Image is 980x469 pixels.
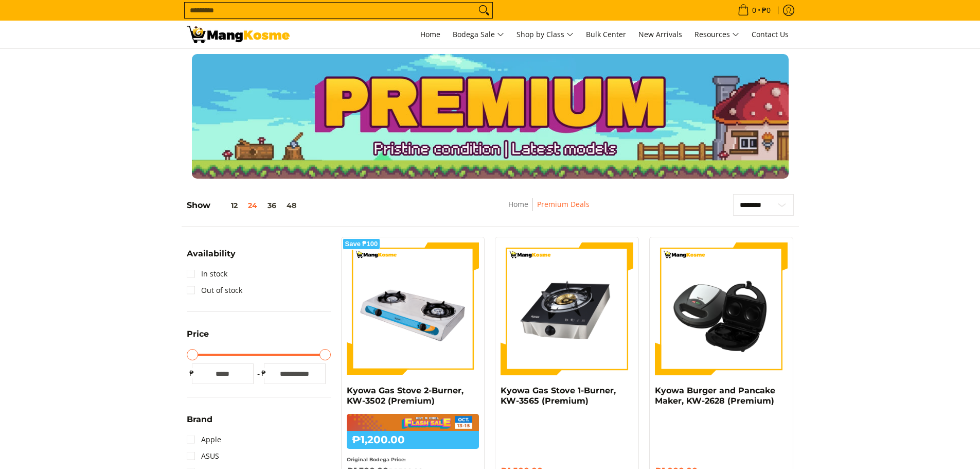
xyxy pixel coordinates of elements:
[633,21,687,48] a: New Arrivals
[438,198,661,221] nav: Breadcrumbs
[187,200,301,211] h5: Show
[453,28,504,41] span: Bodega Sale
[689,21,744,48] a: Resources
[187,26,290,43] img: Premium Deals: Best Premium Home Appliances Sale l Mang Kosme
[694,28,739,41] span: Resources
[187,368,197,378] span: ₱
[187,330,209,338] span: Price
[586,29,626,39] span: Bulk Center
[448,21,509,48] a: Bodega Sale
[760,7,772,14] span: ₱0
[347,386,464,406] a: Kyowa Gas Stove 2-Burner, KW-3502 (Premium)
[347,457,406,462] small: Original Bodega Price:
[187,330,209,346] summary: Open
[516,28,574,41] span: Shop by Class
[655,242,788,375] img: kyowa-burger-and-pancake-maker-premium-full-view-mang-kosme
[187,431,221,448] a: Apple
[415,21,446,48] a: Home
[501,242,633,375] img: kyowa-tempered-glass-single-gas-burner-full-view-mang-kosme
[243,201,262,210] button: 24
[508,199,528,209] a: Home
[262,201,281,210] button: 36
[511,21,579,48] a: Shop by Class
[476,3,492,18] button: Search
[187,282,242,299] a: Out of stock
[187,250,236,266] summary: Open
[347,242,479,375] img: kyowa-2-burner-gas-stove-stainless-steel-premium-full-view-mang-kosme
[187,415,212,424] span: Brand
[187,448,219,464] a: ASUS
[187,250,236,258] span: Availability
[420,29,440,39] span: Home
[581,21,631,48] a: Bulk Center
[735,5,774,16] span: •
[752,29,789,39] span: Contact Us
[300,21,794,48] nav: Main Menu
[347,431,479,449] h6: ₱1,200.00
[655,386,775,406] a: Kyowa Burger and Pancake Maker, KW-2628 (Premium)
[187,415,212,431] summary: Open
[210,201,243,210] button: 12
[281,201,301,210] button: 48
[746,21,794,48] a: Contact Us
[537,199,590,209] a: Premium Deals
[187,266,227,282] a: In stock
[751,7,758,14] span: 0
[638,29,682,39] span: New Arrivals
[259,368,269,378] span: ₱
[345,241,378,247] span: Save ₱100
[501,386,616,406] a: Kyowa Gas Stove 1-Burner, KW-3565 (Premium)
